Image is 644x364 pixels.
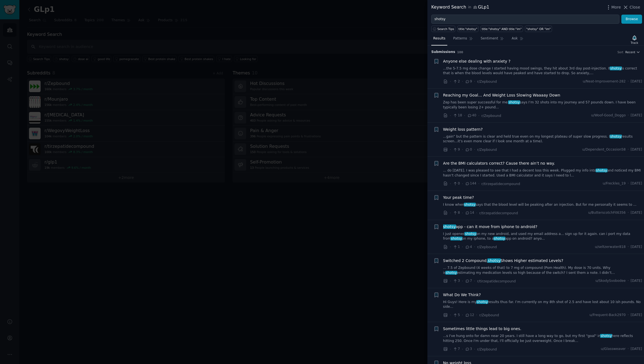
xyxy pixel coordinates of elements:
[480,26,523,32] a: title:"shotsy" AND title:"im"
[628,347,629,352] span: ·
[477,80,497,84] span: r/Zepbound
[477,279,516,283] span: r/tirzepatidecompound
[465,147,472,152] span: 0
[453,113,462,118] span: 18
[625,50,640,54] button: Recent
[467,113,476,118] span: 40
[462,181,463,187] span: ·
[431,26,455,32] button: Search Tips
[582,147,625,152] span: u/Dependent_Occasion58
[476,210,477,216] span: ·
[465,181,476,186] span: 144
[477,347,497,351] span: r/Zepbound
[453,347,460,352] span: 7
[631,79,642,84] span: [DATE]
[450,312,451,318] span: ·
[465,313,474,318] span: 12
[431,34,447,45] a: Results
[621,15,642,24] button: Browse
[450,237,462,240] span: shotsy
[526,27,551,31] div: "shotsy" OR "im"
[628,245,629,250] span: ·
[482,114,501,118] span: r/Zepbound
[445,271,458,275] span: shotsy
[453,147,460,152] span: 9
[476,312,477,318] span: ·
[631,181,642,186] span: [DATE]
[465,245,472,250] span: 4
[443,66,642,76] a: ...the 5-7.5 mg dose change I started having mood swings, they hit about 3rd day post-injection. ...
[465,210,474,215] span: 14
[610,66,622,70] span: shotsy
[482,27,522,31] div: title:"shotsy" AND title:"im"
[631,147,642,152] span: [DATE]
[631,210,642,215] span: [DATE]
[443,160,555,166] span: Are the BMI calculators correct? Cause there ain’t no way.
[465,347,472,352] span: 3
[631,245,642,250] span: [DATE]
[481,36,498,41] span: Sentiment
[450,181,451,187] span: ·
[443,326,521,332] a: Sometimes little things lead to big ones.
[443,58,511,64] span: Anyone else dealing with anxiety ?
[462,79,463,84] span: ·
[631,113,642,118] span: [DATE]
[631,41,638,45] div: Track
[443,300,642,309] a: Hi Guys! Here is myshotsyresults thus far. I’m currently on my 8th shot of 2.5 and have lost abou...
[450,113,451,119] span: ·
[464,203,476,207] span: shotsy
[443,202,642,207] a: I know whenshotsysays that the blood level will be peaking after an injection. But for me persona...
[479,211,518,215] span: r/tirzepatidecompound
[595,245,625,250] span: u/seltzerwater818
[457,26,479,32] a: title:"shotsy"
[631,347,642,352] span: [DATE]
[443,127,483,132] a: Weight loss pattern?
[462,244,463,250] span: ·
[610,135,622,138] span: shotsy
[431,4,489,11] div: Keyword Search GLp1
[451,34,475,45] a: Patterns
[457,50,463,54] span: 100
[462,312,463,318] span: ·
[437,27,454,31] span: Search Tips
[474,244,475,250] span: ·
[443,266,642,275] a: ... 7.5 of Zepbound (4 weeks of that) to 7 mg of compound (Pom Health). My dose is 70 units. Why ...
[628,313,629,318] span: ·
[474,278,475,284] span: ·
[443,92,560,98] a: Reaching my Goal… And Weight Loss Slowing Waaaay Down
[603,181,625,186] span: u/Freckles_19
[443,168,642,178] a: ... do [DATE]. I was pleased to see that I had a decent loss this week. Plugged my info intoshots...
[462,346,463,352] span: ·
[628,279,629,283] span: ·
[478,181,479,187] span: ·
[606,4,621,10] button: More
[443,292,481,298] a: What Do We Think?
[443,232,642,241] a: I just openedshotsyon my new android, and used my email address a... sign up for it again. can i ...
[453,181,460,186] span: 0
[443,224,537,230] a: shotsyapp - can it move from iphone to android?
[443,100,642,110] a: Zep has been super successful for me.shotsysays I’m 32 shots into my journey and 57 pounds down. ...
[525,26,552,32] a: "shotsy" OR "im"
[482,182,520,186] span: r/tirzepatidecompound
[631,279,642,283] span: [DATE]
[588,210,626,215] span: u/ButterscotchFit6356
[508,100,520,104] span: shotsy
[596,168,608,172] span: shotsy
[453,79,460,84] span: 2
[443,258,563,264] a: Switched 2 Compound,shotsyShows Higher estimated Levels?
[450,210,451,216] span: ·
[474,79,475,84] span: ·
[443,334,642,343] a: ...s I've hung onto for damn near 20 years. I still have a long way to go, but my first "goal" in...
[628,210,629,215] span: ·
[628,79,629,84] span: ·
[493,237,506,240] span: shotsy
[595,279,625,283] span: u/SkodySvobodee
[474,346,475,352] span: ·
[433,36,445,41] span: Results
[443,224,537,230] span: app - can it move from iphone to android?
[476,300,488,304] span: shotsy
[431,50,455,55] span: Submission s
[431,15,619,24] input: Try a keyword related to your business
